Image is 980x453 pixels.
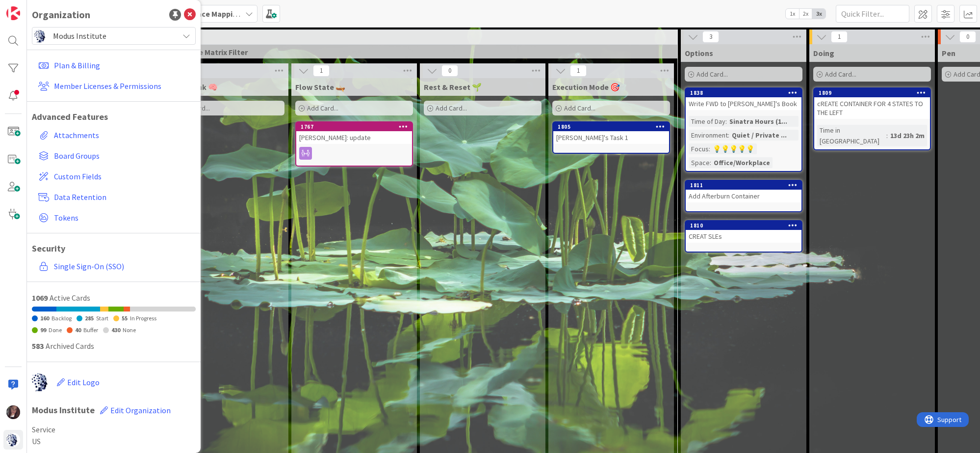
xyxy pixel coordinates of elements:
a: Plan & Billing [34,57,196,74]
div: Write FWD to [PERSON_NAME]'s Book [686,97,801,110]
img: avatar [34,29,48,43]
div: Active Cards [32,292,196,304]
span: Add Card... [825,70,856,79]
span: Doing [813,48,834,58]
div: 1810 [690,222,801,229]
div: 1805[PERSON_NAME]'s Task 1 [553,122,669,144]
span: 💡💡💡💡💡 [713,144,754,153]
span: Rest & Reset 🌱 [424,82,482,92]
a: Data Retention [34,188,196,206]
span: : [709,143,710,154]
span: None [123,326,136,334]
div: Quiet / Private ... [729,130,789,141]
span: Tokens [54,212,192,224]
img: Visit kanbanzone.com [6,6,20,20]
span: 1069 [32,293,48,303]
span: Add Card... [307,104,338,113]
span: Add Card... [696,70,728,79]
span: Edit Organization [110,405,171,415]
img: TD [6,405,20,419]
h1: Modus Institute [32,400,196,421]
div: 1811 [686,181,801,190]
span: Modus Institute [53,29,174,43]
span: Start [96,314,108,322]
div: Archived Cards [32,340,196,352]
img: avatar [6,433,20,447]
span: 2x [799,9,812,19]
div: 1810 [686,221,801,230]
a: 1767[PERSON_NAME]: update [295,121,413,167]
div: cREATE CONTAINER FOR 4 STATES TO THE LEFT [814,97,930,119]
h1: Security [32,243,196,254]
span: In Progress [130,314,156,322]
a: Board Groups [34,147,196,165]
span: Pen [942,48,955,58]
span: Buffer [83,326,98,334]
div: 1809 [819,89,930,96]
span: : [886,130,888,141]
div: Organization [32,7,90,22]
span: 583 [32,341,44,351]
span: 0 [441,65,458,77]
span: Options [685,48,713,58]
a: 1811Add Afterburn Container [685,180,802,212]
a: Tokens [34,209,196,226]
div: 1809 [814,88,930,97]
h1: Advanced Features [32,112,196,122]
div: Add Afterburn Container [686,190,801,202]
span: Support [21,1,45,13]
input: Quick Filter... [836,5,909,23]
div: Office/Workplace [711,157,773,168]
div: 1838 [690,89,801,96]
span: 430 [111,326,120,334]
span: Add Card... [564,104,595,113]
div: 1838Write FWD to [PERSON_NAME]'s Book [686,88,801,110]
span: 3 [702,31,719,43]
div: 1809cREATE CONTAINER FOR 4 STATES TO THE LEFT [814,88,930,119]
span: Board Groups [54,150,192,162]
span: US [32,435,196,447]
span: Edit Logo [67,377,100,387]
a: 1805[PERSON_NAME]'s Task 1 [552,121,670,154]
span: 1 [570,65,587,77]
a: Custom Fields [34,168,196,185]
span: Custom Fields [54,170,192,182]
div: [PERSON_NAME]: update [296,131,412,144]
div: [PERSON_NAME]'s Task 1 [553,131,669,144]
div: 1767 [301,123,412,130]
span: Add Card... [436,104,467,113]
div: Focus [689,143,709,154]
img: avatar [32,372,52,392]
span: 1 [313,65,330,77]
div: 1805 [558,123,669,130]
div: 1838 [686,88,801,97]
button: Edit Logo [56,372,100,393]
span: 160 [40,314,49,322]
div: CREAT SLEs [686,230,801,243]
div: 1811Add Afterburn Container [686,181,801,202]
div: 1767[PERSON_NAME]: update [296,122,412,144]
span: 1 [831,31,848,43]
span: Service [32,424,196,435]
span: Data Retention [54,191,192,203]
span: 0 [959,31,976,43]
a: 1809cREATE CONTAINER FOR 4 STATES TO THE LEFTTime in [GEOGRAPHIC_DATA]:13d 23h 2m [813,87,931,150]
span: Execution Mode 🎯 [552,82,620,92]
div: Space [689,157,710,168]
span: 99 [40,326,46,334]
div: 1810CREAT SLEs [686,221,801,243]
a: Member Licenses & Permissions [34,77,196,95]
span: Flow State Matrix Filter [164,47,665,57]
span: 40 [75,326,81,334]
a: 1810CREAT SLEs [685,220,802,253]
span: : [728,130,729,141]
div: Time in [GEOGRAPHIC_DATA] [817,125,886,146]
span: Done [49,326,62,334]
a: Attachments [34,126,196,144]
div: 1767 [296,122,412,131]
span: 3x [812,9,825,19]
span: 285 [85,314,94,322]
a: Single Sign-On (SSO) [34,257,196,275]
span: Flow State 🛶 [295,82,345,92]
span: : [725,116,727,127]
